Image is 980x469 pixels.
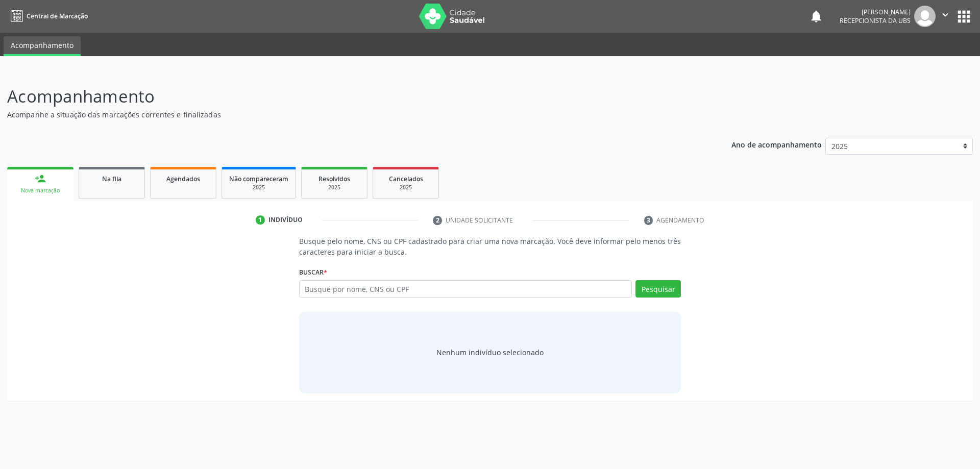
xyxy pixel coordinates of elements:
p: Acompanhe a situação das marcações correntes e finalizadas [7,109,683,120]
span: Central de Marcação [27,12,88,20]
span: Recepcionista da UBS [840,16,911,25]
p: Busque pelo nome, CNS ou CPF cadastrado para criar uma nova marcação. Você deve informar pelo men... [299,236,681,257]
img: img [914,6,936,27]
button: apps [955,8,973,26]
div: 2025 [229,184,288,191]
span: Na fila [102,175,121,183]
div: person_add [35,173,46,184]
a: Acompanhamento [4,36,81,56]
div: Indivíduo [268,215,303,225]
div: 2025 [309,184,360,191]
button: Pesquisar [635,280,681,298]
input: Busque por nome, CNS ou CPF [299,280,632,298]
div: Nenhum indivíduo selecionado [436,347,544,358]
button: notifications [809,9,823,23]
button:  [936,6,955,27]
a: Central de Marcação [7,8,88,24]
label: Buscar [299,264,327,280]
i:  [940,9,951,20]
span: Agendados [166,175,200,183]
p: Ano de acompanhamento [731,138,822,151]
p: Acompanhamento [7,84,683,109]
span: Cancelados [389,175,423,183]
span: Resolvidos [318,175,350,183]
div: [PERSON_NAME] [840,8,911,16]
div: 2025 [380,184,431,191]
div: 1 [256,215,265,225]
span: Não compareceram [229,175,288,183]
div: Nova marcação [14,187,66,194]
